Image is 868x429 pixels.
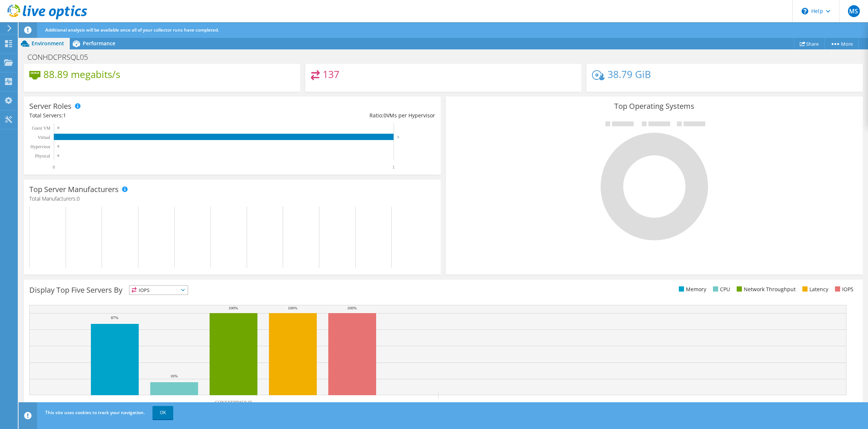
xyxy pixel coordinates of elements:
[83,40,115,47] span: Performance
[288,306,297,310] text: 100%
[24,53,99,61] h1: CONHDCPRSQL05
[129,286,188,295] span: IOPS
[232,111,435,120] div: Ratio: VMs per Hypervisor
[735,285,796,293] li: Network Throughput
[77,195,80,202] span: 0
[152,406,173,419] a: OK
[57,126,59,130] text: 0
[228,306,238,310] text: 100%
[397,135,399,139] text: 1
[29,195,435,203] h4: Total Manufacturers:
[347,306,357,310] text: 100%
[608,70,651,78] h4: 38.79 GiB
[711,285,730,293] li: CPU
[43,70,120,78] h4: 88.89 megabits/s
[677,285,706,293] li: Memory
[170,374,178,378] text: 16%
[32,40,64,47] span: Environment
[57,144,59,148] text: 0
[38,135,50,140] text: Virtual
[392,165,395,170] text: 1
[833,285,854,293] li: IOPS
[29,111,232,120] div: Total Servers:
[111,315,118,320] text: 87%
[29,102,72,110] h3: Server Roles
[848,5,860,17] span: MS
[323,70,339,78] h4: 137
[45,409,145,416] span: This site uses cookies to track your navigation.
[63,112,66,119] span: 1
[57,154,59,157] text: 0
[384,112,387,119] span: 0
[29,185,119,194] h3: Top Server Manufacturers
[30,144,50,149] text: Hypervisor
[451,102,857,110] h3: Top Operating Systems
[800,285,828,293] li: Latency
[45,27,219,33] span: Additional analysis will be available once all of your collector runs have completed.
[32,126,50,131] text: Guest VM
[794,38,825,49] a: Share
[215,400,253,405] text: CONXNDPRSQL05
[35,153,50,159] text: Physical
[53,165,55,170] text: 0
[802,8,808,14] svg: \n
[824,38,859,49] a: More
